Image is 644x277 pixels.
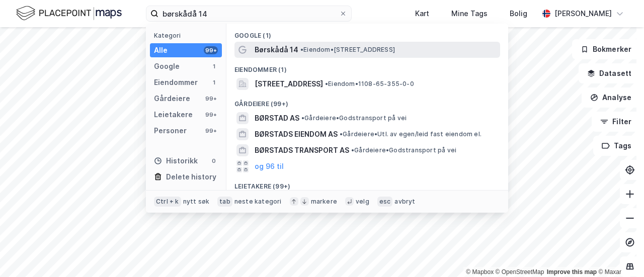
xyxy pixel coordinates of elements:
span: [STREET_ADDRESS] [255,78,323,90]
div: Alle [154,44,168,56]
div: Bolig [510,8,527,20]
iframe: Chat Widget [594,229,644,277]
div: 99+ [204,111,218,119]
div: 99+ [204,127,218,135]
span: Gårdeiere • Utl. av egen/leid fast eiendom el. [340,130,481,138]
div: 99+ [204,46,218,54]
span: BØRSTADS EIENDOM AS [255,128,338,140]
button: Analyse [582,87,640,108]
div: Leietakere (99+) [226,174,508,193]
a: OpenStreetMap [496,268,544,275]
img: logo.f888ab2527a4732fd821a326f86c7f29.svg [16,5,122,22]
span: BØRSTADS TRANSPORT AS [255,144,349,156]
div: avbryt [394,198,415,206]
span: Eiendom • 1108-65-355-0-0 [325,80,414,88]
div: Eiendommer [154,76,198,88]
div: Leietakere [154,109,193,121]
div: neste kategori [234,198,282,206]
div: 99+ [204,95,218,103]
div: nytt søk [183,198,210,206]
span: Børskådå 14 [255,44,298,56]
input: Søk på adresse, matrikkel, gårdeiere, leietakere eller personer [158,6,339,21]
div: Ctrl + k [154,197,181,207]
button: Filter [592,112,640,132]
button: og 96 til [255,160,284,172]
span: BØRSTAD AS [255,112,299,124]
div: Kategori [154,32,222,39]
span: • [351,146,354,154]
div: Kontrollprogram for chat [594,229,644,277]
span: • [301,114,304,122]
div: 1 [210,62,218,70]
span: • [300,46,303,53]
div: Kart [415,8,429,20]
span: Eiendom • [STREET_ADDRESS] [300,46,395,54]
div: markere [311,198,337,206]
div: Eiendommer (1) [226,58,508,76]
div: esc [377,197,393,207]
div: 0 [210,157,218,165]
div: Personer [154,125,187,137]
a: Mapbox [466,268,494,275]
div: Gårdeiere (99+) [226,92,508,110]
div: velg [356,198,369,206]
a: Improve this map [547,268,597,275]
div: Mine Tags [451,8,488,20]
div: Google (1) [226,24,508,42]
div: Delete history [166,171,216,183]
button: Bokmerker [572,39,640,59]
div: Gårdeiere [154,93,190,105]
div: 1 [210,78,218,86]
div: Historikk [154,155,198,167]
span: Gårdeiere • Godstransport på vei [301,114,407,122]
span: • [325,80,328,87]
span: Gårdeiere • Godstransport på vei [351,146,456,154]
div: tab [217,197,232,207]
button: Tags [593,136,640,156]
button: Datasett [579,63,640,83]
span: • [340,130,343,138]
div: Google [154,60,180,72]
div: [PERSON_NAME] [554,8,612,20]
